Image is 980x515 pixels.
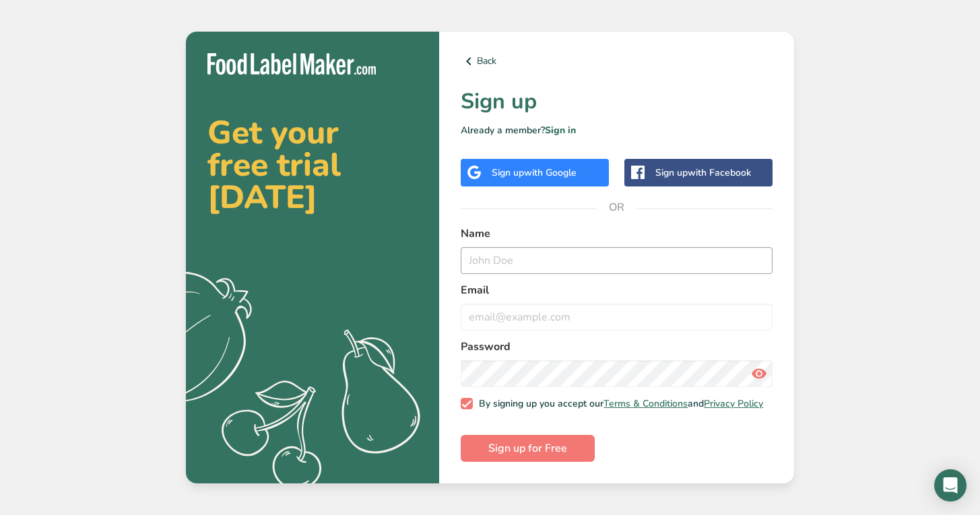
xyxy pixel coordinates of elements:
label: Name [461,226,773,242]
h2: Get your free trial [DATE] [207,116,418,213]
div: Sign up [492,166,577,180]
label: Password [461,339,773,355]
span: OR [597,187,637,228]
h1: Sign up [461,85,773,118]
span: with Facebook [688,166,751,179]
div: Sign up [655,166,751,180]
span: Sign up for Free [488,440,567,456]
input: email@example.com [461,304,773,331]
p: Already a member? [461,123,773,137]
a: Back [461,53,773,69]
label: Email [461,282,773,298]
input: John Doe [461,247,773,274]
button: Sign up for Free [461,435,595,462]
span: By signing up you accept our and [473,398,764,410]
a: Privacy Policy [704,397,763,410]
a: Sign in [545,124,576,137]
span: with Google [524,166,577,179]
div: Open Intercom Messenger [934,469,967,502]
img: Food Label Maker [207,53,376,75]
a: Terms & Conditions [603,397,688,410]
